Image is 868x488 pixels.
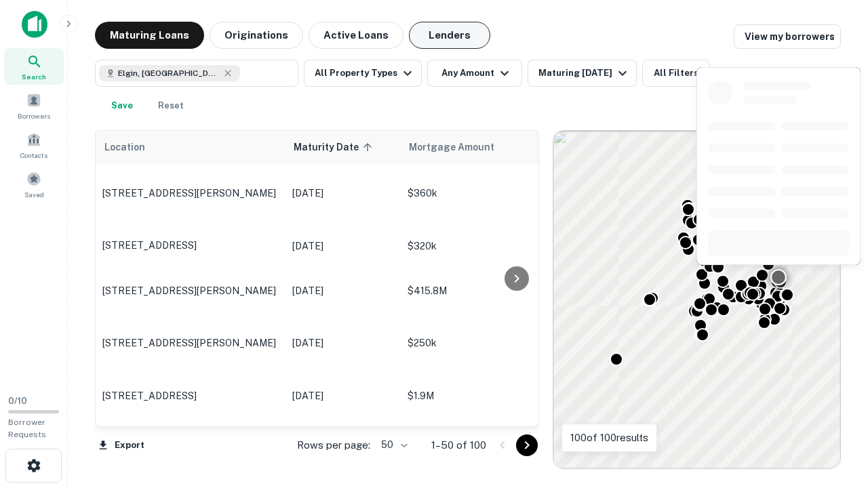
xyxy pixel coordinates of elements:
button: Reset [149,92,193,119]
p: $415.8M [408,283,543,298]
button: Export [95,435,148,455]
button: Maturing Loans [95,22,204,49]
span: Saved [24,189,44,200]
button: Save your search to get updates of matches that match your search criteria. [100,92,144,119]
span: Borrowers [18,110,50,121]
p: [DATE] [292,335,394,350]
a: Saved [4,166,64,203]
iframe: Chat Widget [800,380,868,445]
p: $320k [408,239,543,253]
p: 100 of 100 results [570,430,648,446]
p: [STREET_ADDRESS] [102,390,279,402]
button: Active Loans [309,22,403,49]
p: [DATE] [292,388,394,403]
button: Lenders [409,22,490,49]
div: Maturing [DATE] [538,65,631,81]
p: [DATE] [292,186,394,201]
button: Any Amount [427,60,522,87]
a: Contacts [4,127,64,163]
span: Borrower Requests [8,418,46,439]
p: [DATE] [292,283,394,298]
span: Mortgage Amount [409,139,512,155]
p: [DATE] [292,239,394,253]
div: 0 0 [553,131,840,468]
th: Maturity Date [285,131,401,163]
button: Maturing [DATE] [528,60,637,87]
a: Search [4,48,64,85]
button: All Filters [642,60,710,87]
a: View my borrowers [734,24,841,49]
button: Originations [210,22,303,49]
img: capitalize-icon.png [22,11,47,38]
p: $360k [408,186,543,201]
p: 1–50 of 100 [431,437,486,453]
p: [STREET_ADDRESS][PERSON_NAME] [102,285,279,297]
p: [STREET_ADDRESS] [102,239,279,251]
th: Location [96,131,285,163]
th: Mortgage Amount [401,131,550,163]
span: Contacts [20,150,47,161]
span: 0 / 10 [8,396,27,406]
a: Borrowers [4,87,64,124]
p: $250k [408,335,543,350]
p: [STREET_ADDRESS][PERSON_NAME] [102,337,279,349]
div: 50 [376,435,410,455]
button: Go to next page [516,434,538,456]
p: [STREET_ADDRESS][PERSON_NAME] [102,187,279,199]
button: All Property Types [304,60,422,87]
span: Location [104,139,145,155]
p: $1.9M [408,388,543,403]
span: Maturity Date [294,139,376,155]
p: Rows per page: [297,437,370,453]
span: Search [22,71,46,82]
span: Elgin, [GEOGRAPHIC_DATA], [GEOGRAPHIC_DATA] [118,67,220,79]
